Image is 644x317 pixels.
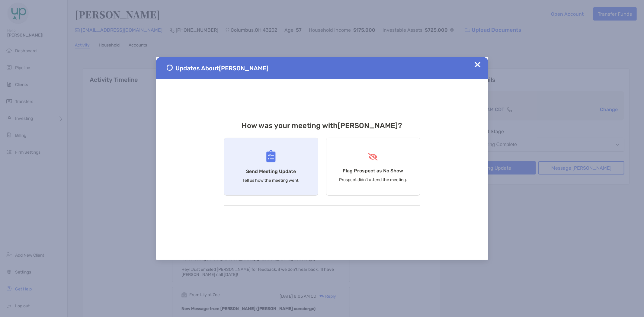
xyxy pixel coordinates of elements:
p: Tell us how the meeting went. [242,178,300,183]
h3: How was your meeting with [PERSON_NAME] ? [224,121,420,130]
img: Send Meeting Update 1 [167,65,173,71]
img: Close Updates Zoe [475,62,481,68]
h4: Send Meeting Update [246,168,296,174]
span: Updates About [PERSON_NAME] [176,65,269,72]
img: Send Meeting Update [266,150,276,162]
img: Flag Prospect as No Show [367,153,379,161]
h4: Flag Prospect as No Show [343,168,403,174]
p: Prospect didn’t attend the meeting. [339,177,407,182]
